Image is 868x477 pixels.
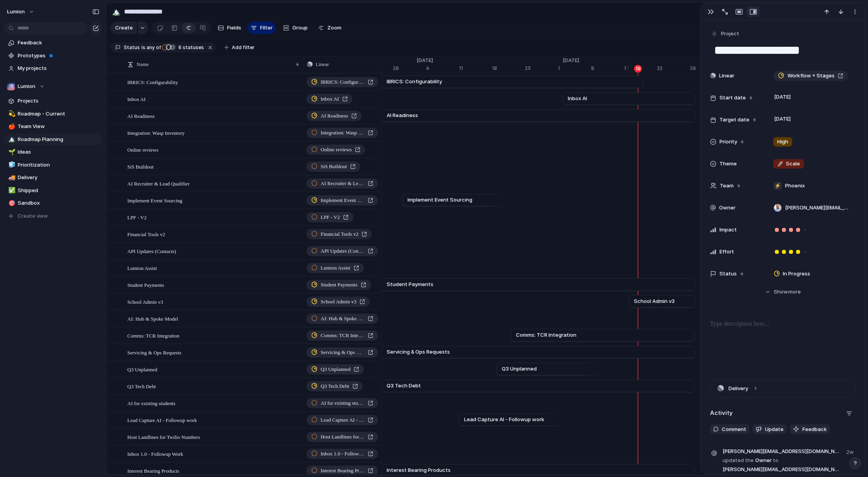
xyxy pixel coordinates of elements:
[292,24,308,32] span: Group
[112,6,121,17] div: 🏔️
[719,138,737,146] span: Priority
[306,178,378,189] a: AI Recruiter & Lead Qualifier
[306,314,378,324] a: AI: Hub & Spoke Model
[127,263,157,272] span: Lumion Assist
[374,380,690,392] a: Q3 Tech Debt
[306,77,378,87] a: IBRICS: Configurability
[8,160,14,169] div: 🧊
[719,116,749,124] span: Target date
[387,466,451,474] span: Interest Bearing Products
[568,93,690,105] a: Inbox AI
[710,380,855,397] button: Delivery
[502,363,605,375] a: Q3 Unplanned
[18,136,99,143] span: Roadmap Planning
[306,212,353,222] a: LPF - V2
[790,424,830,435] button: Feedback
[4,95,102,107] a: Projects
[4,62,102,74] a: My projects
[719,226,737,234] span: Impact
[127,213,147,222] span: LPF - V2
[306,161,360,172] a: SiS Buildout
[773,457,778,464] span: to
[777,138,788,146] span: High
[321,467,365,475] span: Interest Bearing Products
[525,65,558,72] div: 25
[321,78,365,86] span: IBRICS: Configurability
[516,329,690,341] a: Comms: TCR Integration
[7,161,15,169] button: 🧊
[316,61,329,68] span: Linear
[774,182,782,190] div: ⚡
[785,204,849,212] span: [PERSON_NAME][EMAIL_ADDRESS][DOMAIN_NAME]
[7,148,15,156] button: 🌱
[141,44,145,51] span: is
[7,187,15,194] button: ✅
[271,464,690,476] a: Interest Bearing Products
[279,22,312,34] button: Group
[4,146,102,158] a: 🌱Ideas
[127,449,183,458] span: Inbox 1.0 - Followup Work
[8,148,14,157] div: 🌱
[18,187,99,194] span: Shipped
[464,416,544,424] span: Lead Capture AI - Followup work
[8,122,14,131] div: 🍎
[407,194,510,206] a: Implement Event Sourcing
[321,433,365,441] span: Host Landlines for Twilio Numbers
[773,71,848,81] a: Workflow + Stages
[722,426,746,433] span: Comment
[321,163,347,171] span: SiS Buildout
[710,424,749,435] button: Comment
[306,195,378,205] a: Implement Event Sourcing
[8,173,14,182] div: 🚚
[374,346,690,358] a: Servicing & Ops Requests
[4,121,102,132] div: 🍎Team View
[591,65,624,72] div: 8
[306,466,378,476] a: Interest Bearing Products
[374,110,690,121] a: AI Readiness
[306,145,365,155] a: Online reviews
[7,199,15,207] button: 🎯
[321,332,365,339] span: Comms: TCR Integration
[7,8,25,16] span: Lumion
[624,65,657,72] div: 15
[306,280,371,290] a: Student Payments
[774,288,788,296] span: Show
[4,210,102,222] button: Create view
[306,432,378,442] a: Host Landlines for Twilio Numbers
[161,43,206,52] button: 6 statuses
[387,382,421,390] span: Q3 Tech Debt
[18,199,99,207] span: Sandbox
[321,416,365,424] span: Lead Capture AI - Followup work
[464,414,567,426] a: Lead Capture AI - Followup work
[306,330,378,341] a: Comms: TCR Integration
[558,57,584,64] span: [DATE]
[634,297,675,305] span: School Admin v3
[788,288,801,296] span: more
[783,270,810,278] span: In Progress
[127,145,158,154] span: Online reviews
[127,179,189,188] span: AI Recruiter & Lead Qualifier
[306,128,378,138] a: Integration: Wasp Inventory
[321,450,365,458] span: Inbox 1.0 - Followup Work
[8,135,14,144] div: 🏔️
[710,285,855,299] button: Showmore
[321,247,365,255] span: API Updates (Contacts)
[127,162,154,171] span: SiS Buildout
[321,399,365,407] span: AI for existing students
[140,43,162,52] button: isany of
[127,466,179,475] span: Interest Bearing Products
[124,44,140,51] span: Status
[719,160,737,168] span: Theme
[4,172,102,183] a: 🚚Delivery
[127,398,175,407] span: AI for existing students
[719,72,734,80] span: Linear
[18,39,99,47] span: Feedback
[127,77,178,86] span: IBRICS: Configurability
[306,364,364,374] a: Q3 Unplanned
[321,365,351,373] span: Q3 Unplanned
[4,6,39,18] button: Lumion
[7,110,15,118] button: 💫
[127,94,146,103] span: Inbox AI
[719,248,734,256] span: Effort
[721,30,739,38] span: Project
